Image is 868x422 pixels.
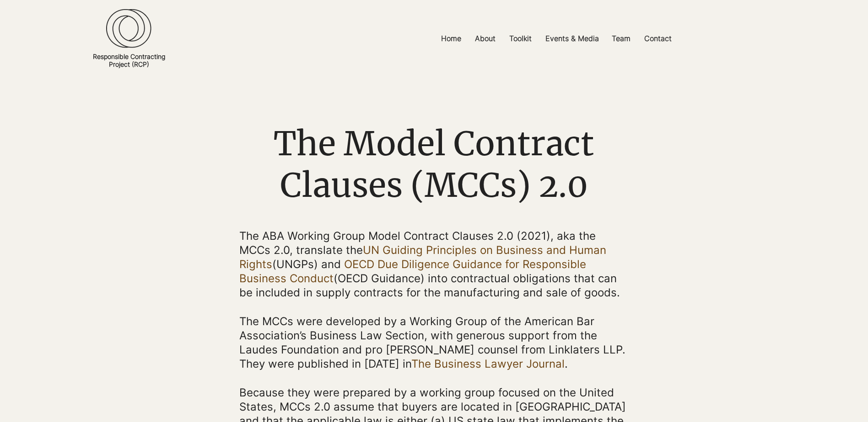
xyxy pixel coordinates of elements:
p: Team [607,28,635,49]
p: About [470,28,500,49]
span: The Model Contract Clauses (MCCs) 2.0 [274,123,594,206]
a: Contact [637,28,679,49]
a: Responsible ContractingProject (RCP) [93,53,165,68]
nav: Site [324,28,788,49]
span: The ABA Working Group Model Contract Clauses 2.0 (2021), aka the MCCs 2.0, translate the (UNGPs) ... [239,229,620,300]
a: OECD Due Diligence Guidance for Responsible Business Conduct [239,258,586,285]
p: Events & Media [541,28,604,49]
a: Events & Media [539,28,605,49]
a: The Business Lawyer Journal [411,357,565,370]
p: Toolkit [505,28,536,49]
a: UN Guiding Principles on Business and Human Rights [239,243,606,271]
a: Team [605,28,637,49]
p: Contact [640,28,676,49]
span: The MCCs were developed by a Working Group of the American Bar Association’s Business Law Section... [239,315,625,371]
a: About [468,28,502,49]
a: Toolkit [502,28,539,49]
a: Home [434,28,468,49]
p: Home [437,28,466,49]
